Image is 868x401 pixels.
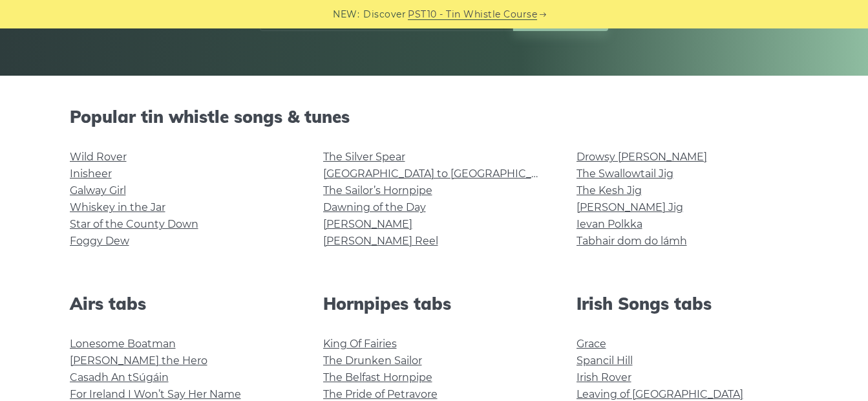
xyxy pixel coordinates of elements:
[70,218,198,230] a: Star of the County Down
[577,235,687,247] a: Tabhair dom do lámh
[577,388,743,400] a: Leaving of [GEOGRAPHIC_DATA]
[70,388,241,400] a: For Ireland I Won’t Say Her Name
[577,201,683,213] a: [PERSON_NAME] Jig
[323,235,438,247] a: [PERSON_NAME] Reel
[577,168,673,180] a: The Swallowtail Jig
[70,184,126,197] a: Galway Girl
[70,201,165,213] a: Whiskey in the Jar
[70,151,127,163] a: Wild Rover
[408,7,537,22] a: PST10 - Tin Whistle Course
[323,371,432,384] a: The Belfast Hornpipe
[323,338,397,350] a: King Of Fairies
[323,294,545,314] h2: Hornpipes tabs
[70,235,129,247] a: Foggy Dew
[323,388,438,400] a: The Pride of Petravore
[70,107,799,127] h2: Popular tin whistle songs & tunes
[333,7,359,22] span: NEW:
[323,184,432,197] a: The Sailor’s Hornpipe
[323,201,426,213] a: Dawning of the Day
[323,354,422,367] a: The Drunken Sailor
[577,338,606,350] a: Grace
[70,294,292,314] h2: Airs tabs
[577,294,799,314] h2: Irish Songs tabs
[577,371,631,384] a: Irish Rover
[577,218,642,230] a: Ievan Polkka
[323,151,405,163] a: The Silver Spear
[577,151,707,163] a: Drowsy [PERSON_NAME]
[323,168,562,180] a: [GEOGRAPHIC_DATA] to [GEOGRAPHIC_DATA]
[70,371,169,384] a: Casadh An tSúgáin
[70,354,207,367] a: [PERSON_NAME] the Hero
[70,338,176,350] a: Lonesome Boatman
[70,168,112,180] a: Inisheer
[577,354,633,367] a: Spancil Hill
[577,184,642,197] a: The Kesh Jig
[363,7,406,22] span: Discover
[323,218,412,230] a: [PERSON_NAME]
